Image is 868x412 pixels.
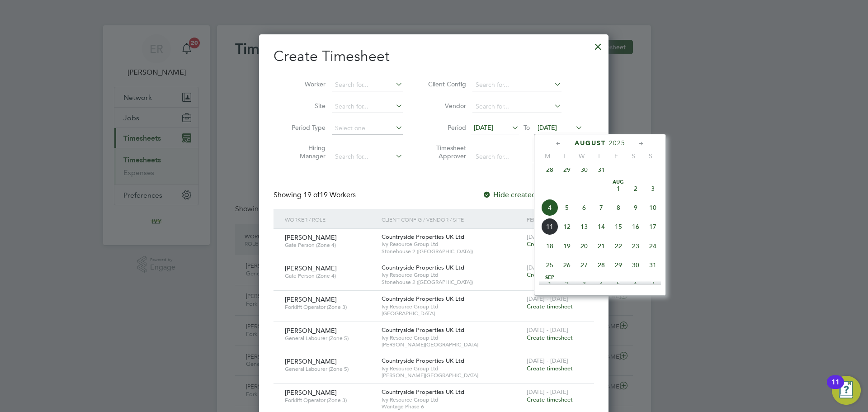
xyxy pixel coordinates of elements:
[474,123,493,132] span: [DATE]
[379,209,524,230] div: Client Config / Vendor / Site
[610,218,627,235] span: 15
[627,180,644,197] span: 2
[527,295,568,303] span: [DATE] - [DATE]
[593,256,610,274] span: 28
[285,80,325,88] label: Worker
[303,190,320,199] span: 19 of
[541,275,558,280] span: Sep
[482,190,574,199] label: Hide created timesheets
[285,264,337,272] span: [PERSON_NAME]
[527,303,573,310] span: Create timesheet
[642,152,659,160] span: S
[644,237,661,255] span: 24
[527,357,568,365] span: [DATE] - [DATE]
[593,161,610,178] span: 31
[573,152,590,160] span: W
[541,237,558,255] span: 18
[382,295,464,303] span: Countryside Properties UK Ltd
[556,152,573,160] span: T
[472,100,561,113] input: Search for...
[285,102,325,110] label: Site
[527,334,573,341] span: Create timesheet
[576,256,593,274] span: 27
[644,275,661,293] span: 7
[425,144,466,160] label: Timesheet Approver
[610,180,627,185] span: Aug
[382,334,522,341] span: Ivy Resource Group Ltd
[285,242,375,249] span: Gate Person (Zone 4)
[382,303,522,310] span: Ivy Resource Group Ltd
[285,303,375,311] span: Forklift Operator (Zone 3)
[593,199,610,216] span: 7
[608,152,625,160] span: F
[627,218,644,235] span: 16
[575,139,606,147] span: August
[274,47,594,66] h2: Create Timesheet
[285,365,375,373] span: General Labourer (Zone 5)
[382,388,464,396] span: Countryside Properties UK Ltd
[382,271,522,279] span: Ivy Resource Group Ltd
[283,209,379,230] div: Worker / Role
[610,256,627,274] span: 29
[627,237,644,255] span: 23
[382,341,522,348] span: [PERSON_NAME][GEOGRAPHIC_DATA]
[576,218,593,235] span: 13
[382,310,522,317] span: [GEOGRAPHIC_DATA]
[558,256,576,274] span: 26
[576,237,593,255] span: 20
[425,102,466,110] label: Vendor
[332,100,403,113] input: Search for...
[610,237,627,255] span: 22
[527,365,573,372] span: Create timesheet
[527,271,573,279] span: Create timesheet
[382,357,464,365] span: Countryside Properties UK Ltd
[382,264,464,271] span: Countryside Properties UK Ltd
[576,161,593,178] span: 30
[332,79,403,91] input: Search for...
[627,256,644,274] span: 30
[285,388,337,397] span: [PERSON_NAME]
[644,180,661,197] span: 3
[610,180,627,197] span: 1
[558,161,576,178] span: 29
[627,275,644,293] span: 6
[285,144,325,160] label: Hiring Manager
[609,139,625,147] span: 2025
[558,237,576,255] span: 19
[425,123,466,132] label: Period
[590,152,608,160] span: T
[539,152,556,160] span: M
[576,275,593,293] span: 3
[524,209,585,230] div: Period
[527,396,573,403] span: Create timesheet
[527,233,568,241] span: [DATE] - [DATE]
[285,357,337,365] span: [PERSON_NAME]
[527,326,568,334] span: [DATE] - [DATE]
[285,272,375,279] span: Gate Person (Zone 4)
[382,279,522,286] span: Stonehouse 2 ([GEOGRAPHIC_DATA])
[332,151,403,163] input: Search for...
[285,233,337,242] span: [PERSON_NAME]
[832,376,861,405] button: Open Resource Center, 11 new notifications
[541,256,558,274] span: 25
[627,199,644,216] span: 9
[541,161,558,178] span: 28
[472,151,561,163] input: Search for...
[558,275,576,293] span: 2
[541,275,558,293] span: 1
[610,275,627,293] span: 5
[521,122,533,133] span: To
[285,397,375,404] span: Forklift Operator (Zone 3)
[382,233,464,241] span: Countryside Properties UK Ltd
[382,326,464,334] span: Countryside Properties UK Ltd
[274,190,358,200] div: Showing
[382,365,522,372] span: Ivy Resource Group Ltd
[558,218,576,235] span: 12
[303,190,356,199] span: 19 Workers
[382,372,522,379] span: [PERSON_NAME][GEOGRAPHIC_DATA]
[538,123,557,132] span: [DATE]
[541,199,558,216] span: 4
[644,218,661,235] span: 17
[625,152,642,160] span: S
[382,248,522,255] span: Stonehouse 2 ([GEOGRAPHIC_DATA])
